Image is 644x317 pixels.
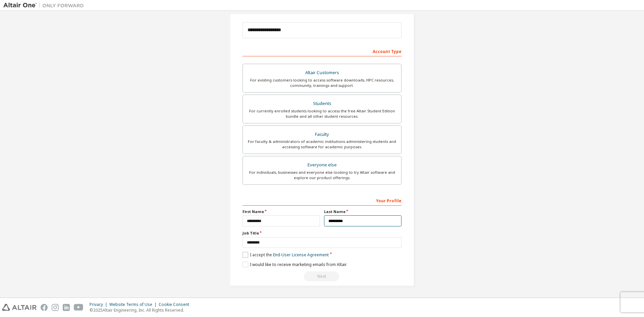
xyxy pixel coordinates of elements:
[90,307,193,313] p: © 2025 Altair Engineering, Inc. All Rights Reserved.
[159,302,193,307] div: Cookie Consent
[247,77,397,88] div: For existing customers looking to access software downloads, HPC resources, community, trainings ...
[247,139,397,150] div: For faculty & administrators of academic institutions administering students and accessing softwa...
[247,160,397,170] div: Everyone else
[109,302,159,307] div: Website Terms of Use
[74,304,84,311] img: youtube.svg
[63,304,70,311] img: linkedin.svg
[247,99,397,108] div: Students
[273,252,329,258] a: End-User License Agreement
[243,195,401,206] div: Your Profile
[243,46,401,56] div: Account Type
[2,304,37,311] img: altair_logo.svg
[324,209,401,214] label: Last Name
[243,252,329,258] label: I accept the
[247,68,397,77] div: Altair Customers
[243,262,347,267] label: I would like to receive marketing emails from Altair
[247,108,397,119] div: For currently enrolled students looking to access the free Altair Student Edition bundle and all ...
[3,2,87,9] img: Altair One
[52,304,59,311] img: instagram.svg
[243,209,320,214] label: First Name
[41,304,48,311] img: facebook.svg
[243,271,401,281] div: Select your account type to continue
[243,230,401,236] label: Job Title
[247,170,397,180] div: For individuals, businesses and everyone else looking to try Altair software and explore our prod...
[90,302,109,307] div: Privacy
[247,130,397,139] div: Faculty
